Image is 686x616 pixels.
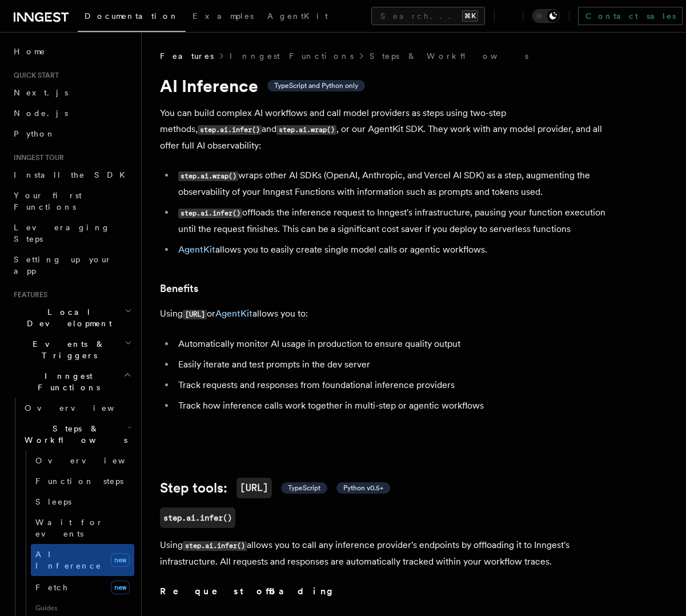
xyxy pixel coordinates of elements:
span: Sleeps [35,497,71,506]
code: [URL] [236,478,272,498]
a: Python [9,123,134,144]
span: TypeScript and Python only [274,81,358,90]
a: Steps & Workflows [370,50,528,62]
a: Wait for events [31,512,134,544]
a: Function steps [31,471,134,491]
a: Setting up your app [9,249,134,281]
span: Fetch [35,583,69,592]
span: Home [14,46,46,57]
a: AgentKit [178,244,215,255]
li: Track requests and responses from foundational inference providers [175,377,617,393]
button: Search...⌘K [371,7,485,25]
span: Documentation [85,11,179,21]
a: Fetchnew [31,576,134,599]
span: Inngest tour [9,153,64,162]
span: Steps & Workflows [20,423,127,446]
span: Python [14,129,55,138]
span: new [111,581,130,594]
a: Sleeps [31,491,134,512]
span: Setting up your app [14,255,112,275]
a: Node.js [9,103,134,123]
button: Events & Triggers [9,334,134,366]
a: AI Inferencenew [31,544,134,576]
strong: Request offloading [160,586,341,597]
a: AgentKit [215,308,252,319]
span: Overview [35,456,153,465]
span: Function steps [35,477,123,486]
p: You can build complex AI workflows and call model providers as steps using two-step methods, and ... [160,105,617,154]
button: Steps & Workflows [20,418,134,450]
li: Automatically monitor AI usage in production to ensure quality output [175,336,617,352]
code: step.ai.infer() [178,209,242,218]
code: step.ai.infer() [198,125,262,135]
a: Overview [31,450,134,471]
button: Inngest Functions [9,366,134,398]
a: step.ai.infer() [160,507,235,528]
a: AgentKit [260,3,335,31]
span: Quick start [9,71,59,80]
span: Inngest Functions [9,370,123,393]
span: Install the SDK [14,170,132,179]
span: new [111,553,130,567]
li: Track how inference calls work together in multi-step or agentic workflows [175,398,617,414]
li: allows you to easily create single model calls or agentic workflows. [175,242,617,258]
span: Features [160,50,214,62]
li: offloads the inference request to Inngest's infrastructure, pausing your function execution until... [175,205,617,237]
code: step.ai.infer() [183,541,247,551]
span: Events & Triggers [9,338,125,361]
p: Using allows you to call any inference provider's endpoints by offloading it to Inngest's infrast... [160,537,617,570]
a: Leveraging Steps [9,217,134,249]
span: Wait for events [35,518,103,538]
span: Examples [192,11,254,21]
span: Overview [25,403,142,413]
span: TypeScript [288,483,320,493]
a: Install the SDK [9,165,134,185]
span: AgentKit [267,11,328,21]
a: Inngest Functions [230,50,354,62]
span: Your first Functions [14,191,82,211]
a: Your first Functions [9,185,134,217]
a: Home [9,41,134,62]
a: Documentation [78,3,186,32]
button: Toggle dark mode [532,9,560,23]
a: Overview [20,398,134,418]
span: Python v0.5+ [343,483,383,493]
a: Contact sales [578,7,683,25]
li: Easily iterate and test prompts in the dev server [175,357,617,373]
li: wraps other AI SDKs (OpenAI, Anthropic, and Vercel AI SDK) as a step, augmenting the observabilit... [175,167,617,200]
span: AI Inference [35,550,102,570]
code: [URL] [183,310,207,319]
span: Leveraging Steps [14,223,110,243]
p: Using or allows you to: [160,306,617,322]
h1: AI Inference [160,75,617,96]
a: Benefits [160,281,198,297]
a: Step tools:[URL] TypeScript Python v0.5+ [160,478,390,498]
button: Local Development [9,302,134,334]
code: step.ai.wrap() [178,171,238,181]
span: Features [9,290,47,299]
a: Examples [186,3,260,31]
a: Next.js [9,82,134,103]
code: step.ai.wrap() [276,125,336,135]
kbd: ⌘K [462,10,478,22]
span: Node.js [14,109,68,118]
span: Local Development [9,306,125,329]
span: Next.js [14,88,68,97]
